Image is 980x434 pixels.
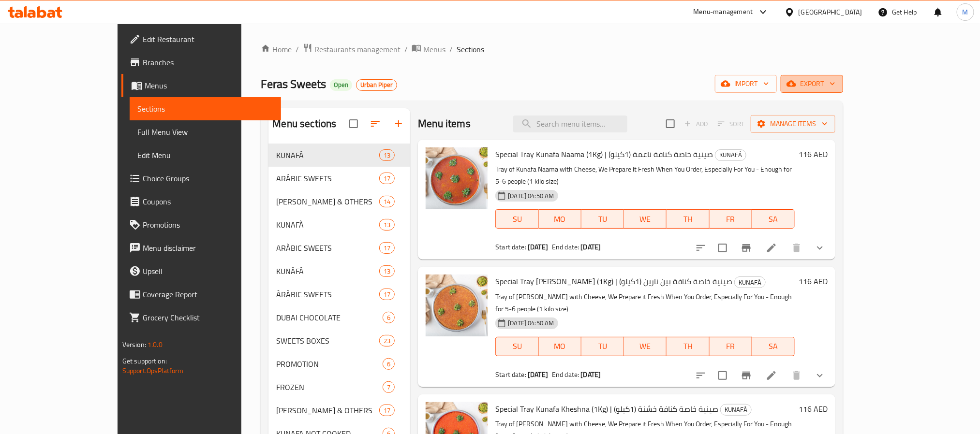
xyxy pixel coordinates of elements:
span: Branches [143,57,273,68]
div: AJEEN KUNAFA & OTHERS [276,405,379,416]
div: items [379,289,395,300]
span: ARÀBIC SWEETS [276,242,379,254]
span: Full Menu View [137,126,273,138]
button: import [715,75,777,93]
span: Manage items [758,118,828,130]
a: Coverage Report [121,283,281,306]
span: Sort sections [364,112,387,135]
span: KUNAFÁ [276,149,379,161]
a: Upsell [121,260,281,283]
a: Full Menu View [130,120,281,144]
span: SWEETS BOXES [276,335,379,347]
span: [DATE] 04:50 AM [504,318,558,328]
span: TH [670,212,705,226]
h2: Menu sections [272,116,336,131]
span: Feras Sweets [261,73,326,95]
div: KUNAFÀ13 [268,213,410,236]
h6: 116 AED [799,147,828,161]
h2: Menu items [418,116,471,131]
span: Choice Groups [143,173,273,184]
div: items [379,173,395,184]
button: WE [624,209,667,229]
img: Special Tray Kunafa Naama (1Kg) | صينية خاصة كنافة ناعمة (1كيلو) [426,147,488,209]
span: import [723,78,769,90]
span: Edit Restaurant [143,33,273,45]
b: [DATE] [528,368,548,381]
div: items [383,358,395,370]
button: WE [624,337,667,356]
div: items [379,335,395,347]
span: SA [756,339,791,353]
h6: 116 AED [799,402,828,416]
span: 13 [380,267,394,276]
a: Menus [412,43,445,56]
span: Add item [681,116,712,131]
div: items [379,149,395,161]
a: Choice Groups [121,167,281,190]
span: TU [585,339,620,353]
div: items [383,312,395,323]
button: show more [808,236,832,260]
button: sort-choices [689,364,713,387]
span: SU [500,212,535,226]
span: Menus [145,80,273,91]
span: 6 [383,360,394,369]
span: FROZEN [276,381,383,393]
div: ÀRÀBIC SWEETS [276,289,379,300]
span: TU [585,212,620,226]
div: [PERSON_NAME] & OTHERS17 [268,399,410,422]
div: items [379,265,395,277]
a: Branches [121,51,281,74]
img: Special Tray Kunafa Ben Naren (1Kg) | صينية خاصة كنافة بين نارين (1كيلو) [426,275,488,336]
div: DUBAI CHOCOLATE6 [268,306,410,329]
span: [DATE] 04:50 AM [504,191,558,201]
span: Special Tray Kunafa Kheshna (1Kg) | صينية خاصة كنافة خشنة (1كيلو) [495,402,718,416]
span: Menus [423,43,445,55]
span: Select to update [713,238,733,258]
span: FR [713,339,748,353]
a: Menus [121,74,281,97]
span: 23 [380,336,394,346]
div: items [379,196,395,207]
button: Branch-specific-item [735,236,758,260]
button: Branch-specific-item [735,364,758,387]
span: 13 [380,220,394,230]
span: Select section first [712,116,751,131]
span: ARÁBIC SWEETS [276,173,379,184]
h6: 116 AED [799,275,828,288]
span: Select all sections [343,114,364,134]
div: items [379,405,395,416]
button: export [781,75,843,93]
span: Version: [122,338,146,351]
a: Support.OpsPlatform [122,364,184,377]
span: Coupons [143,196,273,207]
span: 6 [383,313,394,322]
span: KUNÀFÀ [276,265,379,277]
div: Open [330,79,352,91]
span: [PERSON_NAME] & OTHERS [276,405,379,416]
span: SU [500,339,535,353]
span: MO [543,339,578,353]
div: KUNAFÁ [720,404,752,416]
button: delete [785,364,808,387]
div: ÀRÀBIC SWEETS17 [268,283,410,306]
button: SU [495,337,538,356]
span: End date: [552,368,579,381]
span: Sections [457,43,484,55]
span: Grocery Checklist [143,312,273,323]
p: Tray of [PERSON_NAME] with Cheese, We Prepare it Fresh When You Order, Especially For You - Enoug... [495,291,795,315]
button: sort-choices [689,236,713,260]
span: 7 [383,383,394,392]
b: [DATE] [581,368,601,381]
span: Upsell [143,265,273,277]
span: 14 [380,197,394,206]
div: [PERSON_NAME] & OTHERS14 [268,190,410,213]
button: delete [785,236,808,260]
span: End date: [552,241,579,253]
span: Restaurants management [314,43,401,55]
div: items [383,381,395,393]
